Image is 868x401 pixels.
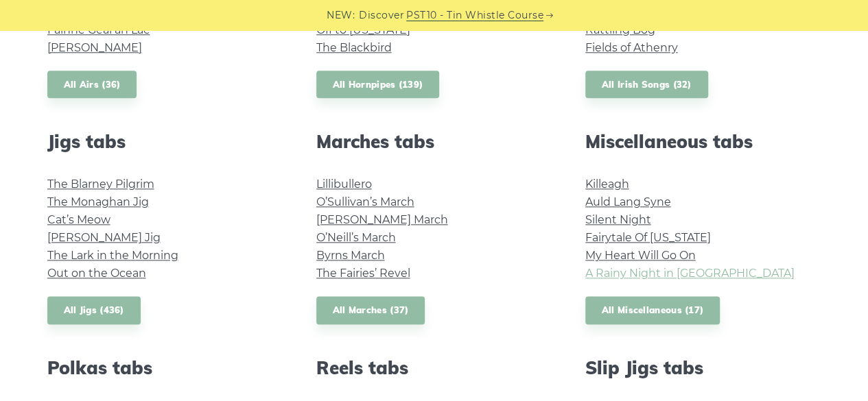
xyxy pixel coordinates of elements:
[316,231,396,244] a: O’Neill’s March
[585,131,821,152] h2: Miscellaneous tabs
[585,41,678,54] a: Fields of Athenry
[316,195,414,208] a: O’Sullivan’s March
[585,213,651,226] a: Silent Night
[316,296,425,324] a: All Marches (37)
[585,231,711,244] a: Fairytale Of [US_STATE]
[47,296,141,324] a: All Jigs (436)
[316,23,410,36] a: Off to [US_STATE]
[47,231,161,244] a: [PERSON_NAME] Jig
[585,178,629,191] a: Killeagh
[585,357,821,378] h2: Slip Jigs tabs
[585,249,696,262] a: My Heart Will Go On
[47,131,283,152] h2: Jigs tabs
[47,71,137,99] a: All Airs (36)
[585,23,655,36] a: Rattling Bog
[316,357,552,378] h2: Reels tabs
[316,249,385,262] a: Byrns March
[47,213,110,226] a: Cat’s Meow
[359,8,404,23] span: Discover
[47,41,142,54] a: [PERSON_NAME]
[406,8,543,23] a: PST10 - Tin Whistle Course
[316,178,372,191] a: Lillibullero
[47,178,154,191] a: The Blarney Pilgrim
[585,267,795,280] a: A Rainy Night in [GEOGRAPHIC_DATA]
[585,296,720,324] a: All Miscellaneous (17)
[47,267,146,280] a: Out on the Ocean
[327,8,355,23] span: NEW:
[316,131,552,152] h2: Marches tabs
[316,213,448,226] a: [PERSON_NAME] March
[47,195,149,208] a: The Monaghan Jig
[316,267,410,280] a: The Fairies’ Revel
[47,23,150,36] a: Fáinne Geal an Lae
[316,41,392,54] a: The Blackbird
[47,249,178,262] a: The Lark in the Morning
[585,195,671,208] a: Auld Lang Syne
[316,71,440,99] a: All Hornpipes (139)
[585,71,708,99] a: All Irish Songs (32)
[47,357,283,378] h2: Polkas tabs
